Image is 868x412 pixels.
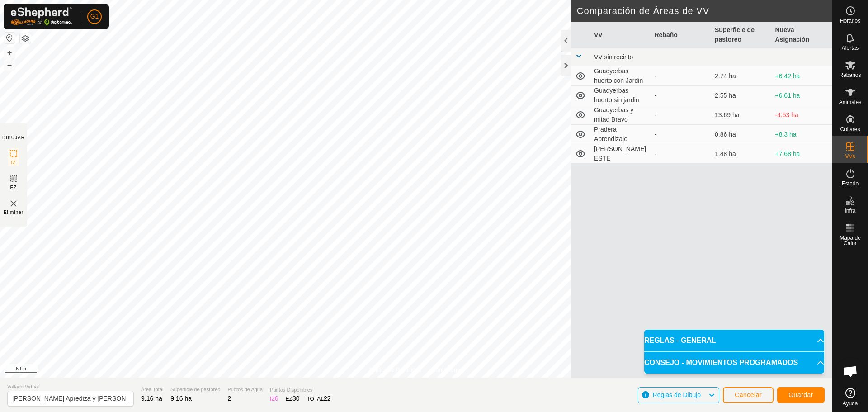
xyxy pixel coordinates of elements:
span: Estado [842,181,859,186]
td: Pradera Aprendizaje [590,125,651,144]
th: Superficie de pastoreo [711,22,772,48]
span: Ayuda [843,401,858,406]
td: +6.42 ha [772,66,832,86]
td: 1.48 ha [711,144,772,164]
span: Mapa de Calor [835,235,866,246]
span: Puntos Disponibles [270,386,331,394]
a: Política de Privacidad [369,366,421,374]
td: Guadyerbas huerto sin jardin [590,86,651,105]
button: – [4,59,15,70]
span: Rebaños [839,72,861,78]
td: Guadyerbas y mitad Bravo [590,105,651,125]
span: Animales [839,99,861,105]
span: 9.16 ha [170,395,192,402]
button: Capas del Mapa [20,33,31,44]
span: Alertas [842,45,859,51]
span: Horarios [840,18,860,24]
td: Guadyerbas huerto con Jardin [590,66,651,86]
p-accordion-header: REGLAS - GENERAL [644,330,824,351]
div: - [655,71,708,81]
p-accordion-header: CONSEJO - MOVIMIENTOS PROGRAMADOS [644,352,824,374]
span: Superficie de pastoreo [170,386,220,393]
span: Infra [844,208,855,213]
td: 2.74 ha [711,66,772,86]
span: Eliminar [4,209,24,216]
td: +6.61 ha [772,86,832,105]
span: 9.16 ha [141,395,162,402]
th: Nueva Asignación [772,22,832,48]
td: 0.86 ha [711,125,772,144]
span: 22 [324,395,331,402]
a: Ayuda [832,384,868,410]
span: Reglas de Dibujo [653,391,701,398]
span: Vallado Virtual [7,383,134,391]
div: TOTAL [307,394,330,403]
span: G1 [90,12,99,21]
a: Chat abierto [837,358,864,385]
span: REGLAS - GENERAL [644,335,716,346]
div: - [655,130,708,139]
td: +8.3 ha [772,125,832,144]
img: Logo Gallagher [11,7,72,26]
span: 2 [227,395,231,402]
td: +7.68 ha [772,144,832,164]
th: Rebaño [651,22,712,48]
div: EZ [286,394,300,403]
div: - [655,91,708,100]
span: 30 [292,395,300,402]
button: Guardar [777,387,825,403]
img: VV [8,198,19,209]
div: DIBUJAR [2,134,25,141]
span: Área Total [141,386,163,393]
span: IZ [11,159,16,166]
span: Collares [840,127,860,132]
a: Contáctenos [432,366,462,374]
td: -4.53 ha [772,105,832,125]
span: Guardar [788,391,813,398]
span: Cancelar [735,391,762,398]
td: 2.55 ha [711,86,772,105]
td: [PERSON_NAME] ESTE [590,144,651,164]
span: EZ [10,184,17,191]
span: 6 [275,395,278,402]
th: VV [590,22,651,48]
h2: Comparación de Áreas de VV [577,5,832,16]
span: Puntos de Agua [227,386,263,393]
td: 13.69 ha [711,105,772,125]
span: CONSEJO - MOVIMIENTOS PROGRAMADOS [644,357,798,368]
button: Restablecer Mapa [4,33,15,43]
div: - [655,149,708,159]
div: - [655,110,708,120]
button: Cancelar [723,387,774,403]
div: IZ [270,394,278,403]
span: VVs [845,154,855,159]
button: + [4,47,15,58]
span: VV sin recinto [594,53,633,61]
